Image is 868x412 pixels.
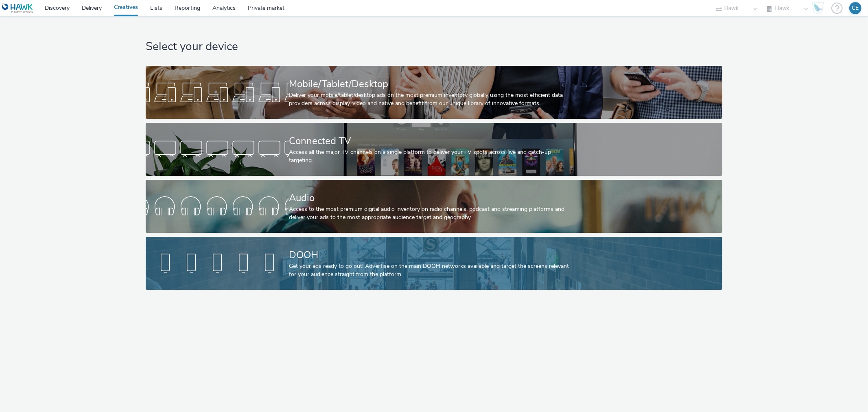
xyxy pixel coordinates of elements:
a: Connected TVAccess all the major TV channels on a single platform to deliver your TV spots across... [146,123,722,176]
div: Access all the major TV channels on a single platform to deliver your TV spots across live and ca... [289,148,576,165]
a: Hawk Academy [812,2,827,15]
div: Get your ads ready to go out! Advertise on the main DOOH networks available and target the screen... [289,262,576,279]
div: Mobile/Tablet/Desktop [289,77,576,91]
a: Mobile/Tablet/DesktopDeliver your mobile/tablet/desktop ads on the most premium inventory globall... [146,66,722,119]
div: DOOH [289,248,576,262]
div: CE [852,2,859,14]
div: Deliver your mobile/tablet/desktop ads on the most premium inventory globally using the most effi... [289,91,576,108]
a: AudioAccess to the most premium digital audio inventory on radio channels, podcast and streaming ... [146,180,722,233]
img: Hawk Academy [812,2,824,15]
div: Connected TV [289,134,576,148]
div: Audio [289,191,576,205]
img: undefined Logo [2,3,33,13]
a: DOOHGet your ads ready to go out! Advertise on the main DOOH networks available and target the sc... [146,237,722,290]
div: Access to the most premium digital audio inventory on radio channels, podcast and streaming platf... [289,205,576,222]
h1: Select your device [146,39,722,55]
